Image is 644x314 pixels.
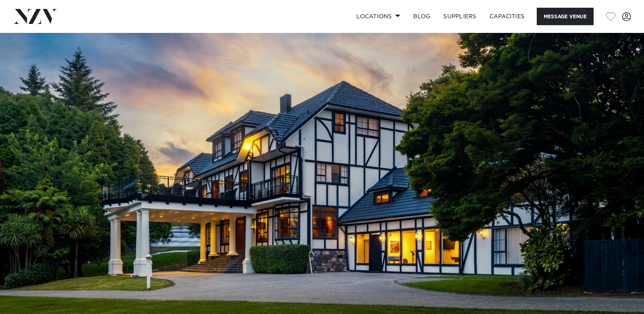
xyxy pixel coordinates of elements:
[13,9,57,24] img: nzv-logo.png
[537,8,594,25] button: Message Venue
[483,8,531,25] a: Capacities
[437,8,483,25] a: SUPPLIERS
[407,8,437,25] a: BLOG
[350,8,407,25] a: Locations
